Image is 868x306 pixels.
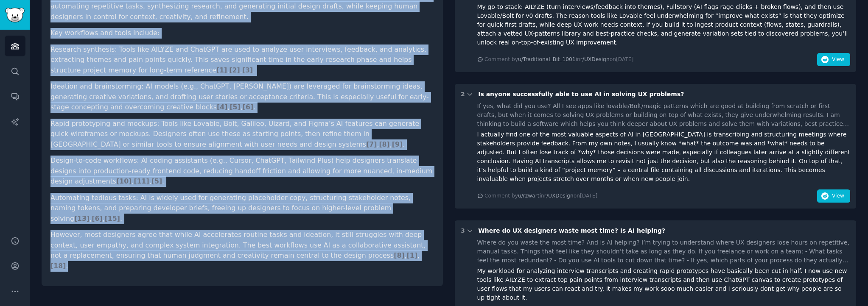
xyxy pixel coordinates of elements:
div: My go-to stack: AILYZE (turn interviews/feedback into themes), FullStory (AI flags rage-clicks + ... [477,3,851,47]
button: View [817,189,850,203]
span: [ 6 ] [243,103,253,111]
span: View [832,192,844,200]
span: [ 1 ] [216,66,227,74]
span: u/rzwart [518,193,540,199]
button: View [817,53,850,67]
span: [ 8 ] [394,251,404,259]
p: However, most designers agree that while AI accelerates routine tasks and ideation, it still stru... [50,230,434,271]
span: [ 6 ] [92,214,102,223]
span: [ 8 ] [379,140,389,148]
div: Comment by in on [DATE] [484,192,597,200]
span: u/Traditional_Bit_1001 [518,56,576,62]
span: [ 3 ] [242,66,253,74]
span: [ 11 ] [134,177,149,185]
span: [ 10 ] [116,177,132,185]
img: GummySearch logo [5,8,25,22]
a: View [817,194,850,201]
li: Automating tedious tasks: AI is widely used for generating placeholder copy, structuring stakehol... [50,193,434,224]
div: 2 [461,90,465,99]
span: r/UXDesign [544,193,574,199]
span: [ 2 ] [229,66,240,74]
span: Is anyone successfully able to use AI in solving UX problems? [478,91,684,97]
li: Rapid prototyping and mockups: Tools like Lovable, Bolt, Galileo, Uizard, and Figma’s AI features... [50,119,434,150]
span: [ 18 ] [50,262,66,270]
a: View [817,58,850,64]
div: Comment by in on [DATE] [484,56,633,64]
span: [ 4 ] [217,103,227,111]
span: r/UXDesign [580,56,610,62]
span: [ 5 ] [230,103,240,111]
span: [ 9 ] [392,140,403,148]
span: View [832,56,844,64]
div: If yes, what did you use? All I see apps like lovable/Bolt/magic patterns which are good at build... [477,102,851,128]
li: Design-to-code workflows: AI coding assistants (e.g., Cursor, ChatGPT, Tailwind Plus) help design... [50,156,434,187]
div: Where do you waste the most time? And is AI helping? I’m trying to understand where UX designers ... [477,238,851,265]
div: My workload for analyzing interview transcripts and creating rapid prototypes have basically been... [477,267,851,302]
div: I actually find one of the most valuable aspects of AI in [GEOGRAPHIC_DATA] is transcribing and s... [477,130,851,184]
span: Where do UX designers waste most time? Is AI helping? [478,227,665,234]
p: Key workflows and tools include: [50,28,434,39]
span: [ 15 ] [105,214,120,223]
div: 3 [461,226,465,235]
li: Ideation and brainstorming: AI models (e.g., ChatGPT, [PERSON_NAME]) are leveraged for brainstorm... [50,81,434,113]
li: Research synthesis: Tools like AILYZE and ChatGPT are used to analyze user interviews, feedback, ... [50,45,434,76]
span: [ 13 ] [74,214,90,223]
span: [ 1 ] [407,251,417,259]
span: [ 5 ] [151,177,162,185]
span: [ 7 ] [366,140,377,148]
